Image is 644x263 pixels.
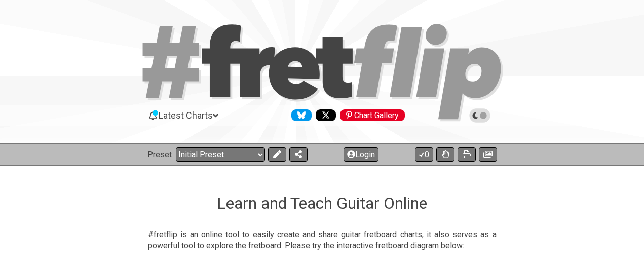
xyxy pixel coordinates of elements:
p: #fretflip is an online tool to easily create and share guitar fretboard charts, it also serves as... [148,229,497,252]
div: Chart Gallery [340,109,405,121]
button: Share Preset [289,147,308,162]
h1: Learn and Teach Guitar Online [217,194,427,213]
button: 0 [415,147,433,162]
span: Toggle light / dark theme [474,111,486,120]
button: Login [344,147,378,162]
select: Preset [176,147,265,162]
button: Toggle Dexterity for all fretkits [436,147,454,162]
a: #fretflip at Pinterest [336,109,405,121]
span: Latest Charts [159,110,213,121]
a: Follow #fretflip at Bluesky [287,109,312,121]
button: Edit Preset [268,147,286,162]
button: Print [458,147,476,162]
span: Preset [147,149,172,159]
button: Create image [479,147,497,162]
a: Follow #fretflip at X [312,109,336,121]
